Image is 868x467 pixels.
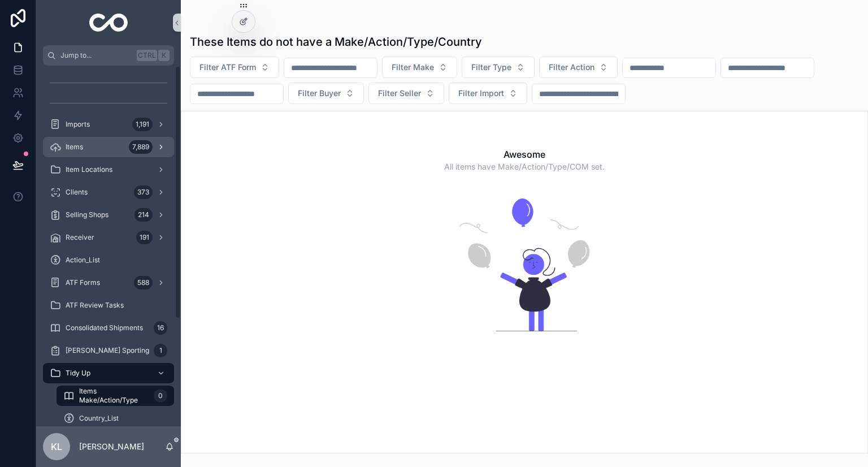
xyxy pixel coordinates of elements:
span: Action_List [66,256,100,265]
h1: These Items do not have a Make/Action/Type/Country [190,34,482,50]
button: Select Button [190,57,279,78]
button: Select Button [382,57,457,78]
div: 7,889 [129,140,153,154]
span: ATF Forms [66,278,100,287]
p: [PERSON_NAME] [79,441,144,452]
div: 16 [154,321,167,335]
span: Filter Seller [378,88,421,99]
button: Jump to...CtrlK [43,45,174,66]
button: Select Button [449,83,527,104]
button: Select Button [539,57,618,78]
div: 0 [154,389,167,403]
a: Consolidated Shipments16 [43,318,174,338]
a: Clients373 [43,182,174,202]
img: App logo [89,14,128,32]
div: 373 [134,185,153,199]
span: [PERSON_NAME] Sporting [66,346,149,355]
a: Receiver191 [43,227,174,248]
span: Consolidated Shipments [66,323,143,332]
div: 1 [154,344,167,357]
span: Filter Action [549,62,594,73]
span: Filter Buyer [298,88,341,99]
span: Selling Shops [66,210,108,219]
span: Ctrl [137,50,157,61]
a: Country_List [57,408,174,429]
a: Action_List [43,250,174,270]
span: Items [66,142,83,152]
span: ATF Review Tasks [66,301,124,310]
button: Select Button [288,83,364,104]
a: Item Locations [43,159,174,180]
a: ATF Forms588 [43,273,174,293]
div: 1,191 [132,118,153,131]
span: Receiver [66,233,94,242]
span: Items Make/Action/Type [79,387,149,405]
span: K [159,51,168,60]
div: 588 [134,276,153,289]
span: Country_List [79,414,119,423]
h2: Awesome [504,148,545,161]
a: [PERSON_NAME] Sporting1 [43,340,174,361]
span: Tidy Up [66,369,90,378]
span: Filter ATF Form [199,62,256,73]
a: Items Make/Action/Type0 [57,386,174,406]
span: Jump to... [60,51,132,60]
div: 191 [136,231,153,244]
span: Filter Type [471,62,511,73]
button: Select Button [368,83,444,104]
span: All items have Make/Action/Type/COM set. [444,161,605,172]
span: Filter Make [392,62,434,73]
a: Items7,889 [43,137,174,157]
a: Selling Shops214 [43,205,174,225]
img: Awesome [434,181,615,348]
button: Select Button [462,57,535,78]
span: Item Locations [66,165,112,174]
span: Clients [66,188,88,197]
a: Tidy Up [43,363,174,383]
a: Imports1,191 [43,114,174,135]
span: KL [51,440,62,453]
div: 214 [134,208,153,222]
a: ATF Review Tasks [43,295,174,315]
span: Imports [66,120,90,129]
div: scrollable content [36,66,181,426]
span: Filter Import [458,88,504,99]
